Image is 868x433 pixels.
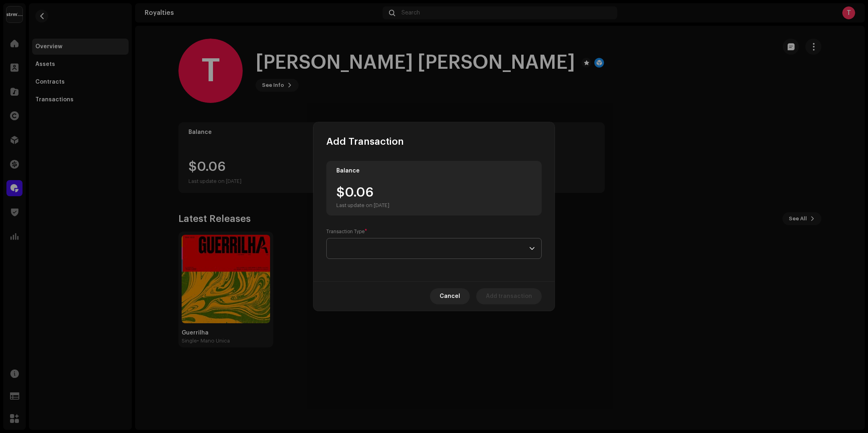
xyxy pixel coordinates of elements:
div: Balance [336,168,360,174]
button: Cancel [430,288,470,304]
button: Add transaction [476,288,542,304]
label: Transaction Type [326,228,367,235]
span: Add transaction [486,288,532,304]
div: Last update on [DATE] [336,202,389,209]
span: Cancel [440,288,460,304]
div: dropdown trigger [529,238,535,259]
span: Add Transaction [326,135,404,148]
